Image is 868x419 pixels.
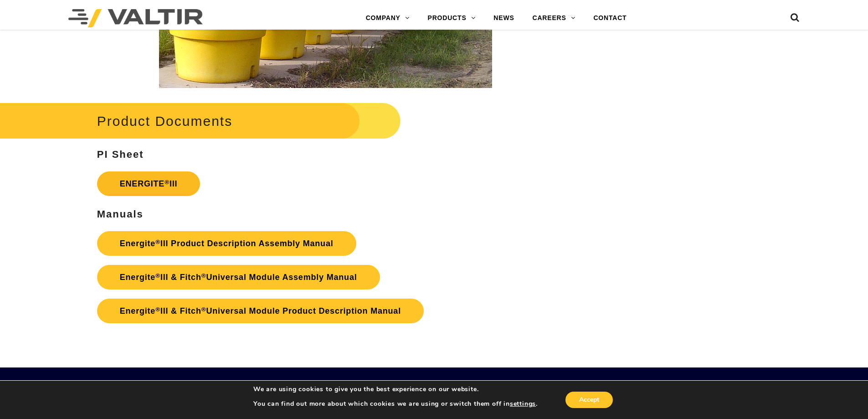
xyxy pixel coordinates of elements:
[164,179,169,186] sup: ®
[97,208,144,220] strong: Manuals
[484,9,523,27] a: NEWS
[155,238,160,245] sup: ®
[510,400,536,408] button: settings
[97,265,380,290] a: Energite®III & Fitch®Universal Module Assembly Manual
[68,9,203,27] img: Valtir
[253,385,538,393] p: We are using cookies to give you the best experience on our website.
[201,272,206,279] sup: ®
[524,9,585,27] a: CAREERS
[97,149,144,160] strong: PI Sheet
[97,299,424,323] a: Energite®III & Fitch®Universal Module Product Description Manual
[201,306,206,313] sup: ®
[357,9,419,27] a: COMPANY
[565,392,613,408] button: Accept
[97,171,200,196] a: ENERGITE®III
[419,9,485,27] a: PRODUCTS
[155,306,160,313] sup: ®
[584,9,636,27] a: CONTACT
[155,272,160,279] sup: ®
[253,400,538,408] p: You can find out more about which cookies we are using or switch them off in .
[97,231,356,256] a: Energite®III Product Description Assembly Manual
